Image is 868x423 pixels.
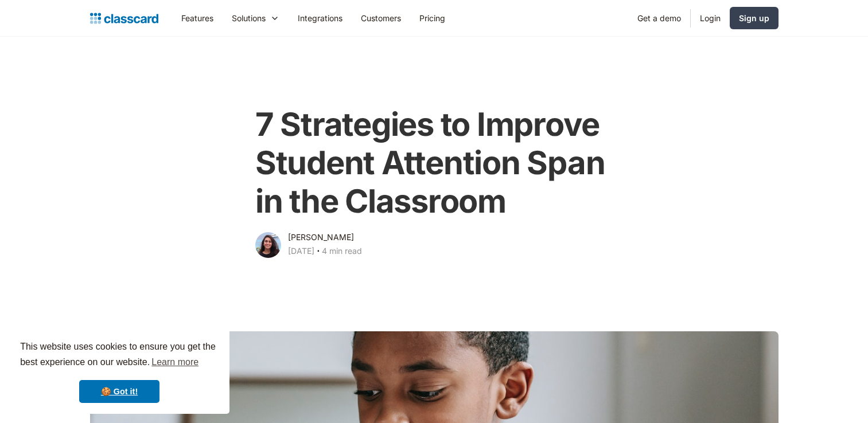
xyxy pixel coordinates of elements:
[314,244,322,260] div: ‧
[628,5,690,31] a: Get a demo
[730,7,779,29] a: Sign up
[255,105,613,221] h1: 7 Strategies to Improve Student Attention Span in the Classroom
[691,5,730,31] a: Login
[172,5,223,31] a: Features
[90,10,158,26] a: home
[9,329,229,414] div: cookieconsent
[20,340,219,371] span: This website uses cookies to ensure you get the best experience on our website.
[150,354,200,371] a: learn more about cookies
[223,5,289,31] div: Solutions
[352,5,410,31] a: Customers
[232,12,266,24] div: Solutions
[739,12,769,24] div: Sign up
[288,244,314,258] div: [DATE]
[288,230,354,244] div: [PERSON_NAME]
[322,244,362,258] div: 4 min read
[289,5,352,31] a: Integrations
[79,380,159,403] a: dismiss cookie message
[410,5,454,31] a: Pricing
